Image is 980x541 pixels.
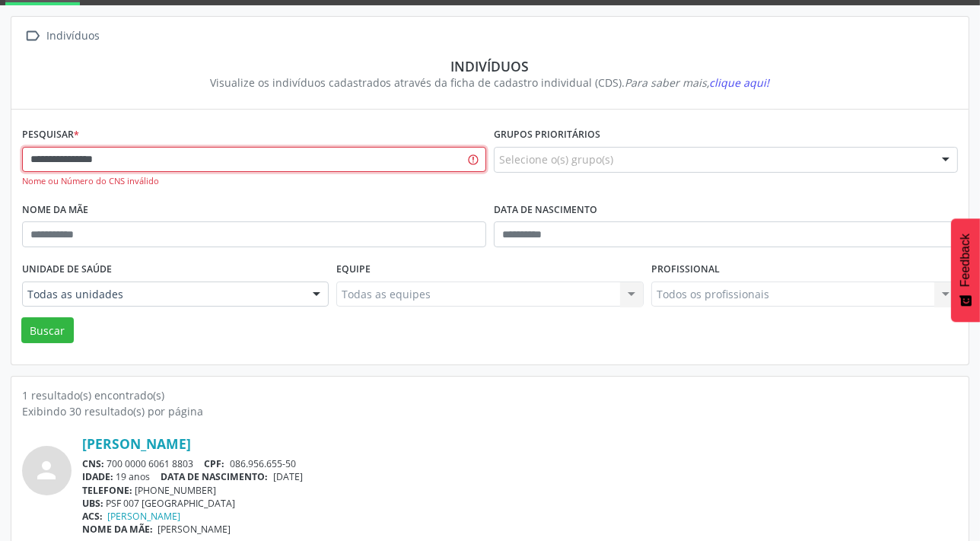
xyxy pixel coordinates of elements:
label: Nome da mãe [22,199,88,222]
div: Visualize os indivíduos cadastrados através da ficha de cadastro individual (CDS). [33,75,947,91]
div: Nome ou Número do CNS inválido [22,175,486,188]
div: Exibindo 30 resultado(s) por página [22,403,958,419]
div: PSF 007 [GEOGRAPHIC_DATA] [82,497,958,510]
span: NOME DA MÃE: [82,523,153,536]
a: [PERSON_NAME] [108,510,181,523]
label: Unidade de saúde [22,258,112,282]
i: Para saber mais, [625,75,770,90]
div: [PHONE_NUMBER] [82,484,958,497]
span: ACS: [82,510,103,523]
i: person [33,457,61,484]
span: clique aqui! [710,75,770,90]
i:  [22,25,44,47]
span: UBS: [82,497,103,510]
label: Pesquisar [22,123,79,147]
div: 19 anos [82,470,958,483]
label: Profissional [651,258,720,282]
label: Equipe [336,258,371,282]
a:  Indivíduos [22,25,103,47]
span: Todas as unidades [27,287,297,302]
span: TELEFONE: [82,484,132,497]
div: Indivíduos [33,58,947,75]
div: 1 resultado(s) encontrado(s) [22,387,958,403]
span: [PERSON_NAME] [158,523,231,536]
label: Grupos prioritários [494,123,600,147]
a: [PERSON_NAME] [82,435,191,452]
button: Feedback - Mostrar pesquisa [951,218,980,322]
div: Indivíduos [44,25,103,47]
span: CPF: [205,457,225,470]
span: Selecione o(s) grupo(s) [499,151,613,167]
div: 700 0000 6061 8803 [82,457,958,470]
span: [DATE] [273,470,303,483]
span: 086.956.655-50 [230,457,296,470]
span: IDADE: [82,470,113,483]
span: Feedback [959,234,972,287]
span: DATA DE NASCIMENTO: [161,470,269,483]
span: CNS: [82,457,104,470]
button: Buscar [21,317,74,343]
label: Data de nascimento [494,199,597,222]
